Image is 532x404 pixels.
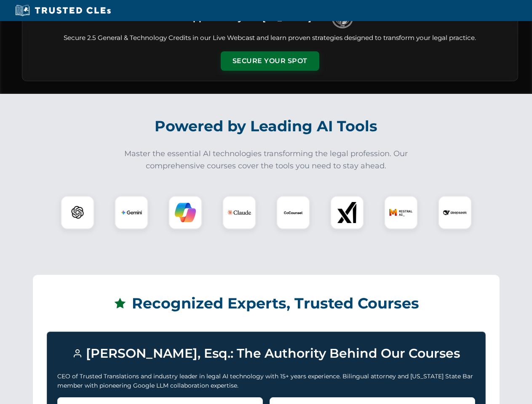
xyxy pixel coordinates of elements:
[57,372,475,391] p: CEO of Trusted Translations and industry leader in legal AI technology with 15+ years experience....
[115,196,148,229] div: Gemini
[221,51,319,71] button: Secure Your Spot
[33,112,500,141] h2: Powered by Leading AI Tools
[227,201,251,224] img: Claude Logo
[13,4,113,17] img: Trusted CLEs
[65,200,90,225] img: ChatGPT Logo
[438,196,472,229] div: DeepSeek
[61,196,94,229] div: ChatGPT
[175,202,196,223] img: Copilot Logo
[47,289,486,318] h2: Recognized Experts, Trusted Courses
[283,202,304,223] img: CoCounsel Logo
[276,196,310,229] div: CoCounsel
[222,196,256,229] div: Claude
[337,202,358,223] img: xAI Logo
[57,342,475,365] h3: [PERSON_NAME], Esq.: The Authority Behind Our Courses
[443,201,467,224] img: DeepSeek Logo
[389,201,413,224] img: Mistral AI Logo
[330,196,364,229] div: xAI
[119,148,414,172] p: Master the essential AI technologies transforming the legal profession. Our comprehensive courses...
[32,33,508,43] p: Secure 2.5 General & Technology Credits in our Live Webcast and learn proven strategies designed ...
[168,196,202,229] div: Copilot
[384,196,418,229] div: Mistral AI
[121,202,142,223] img: Gemini Logo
